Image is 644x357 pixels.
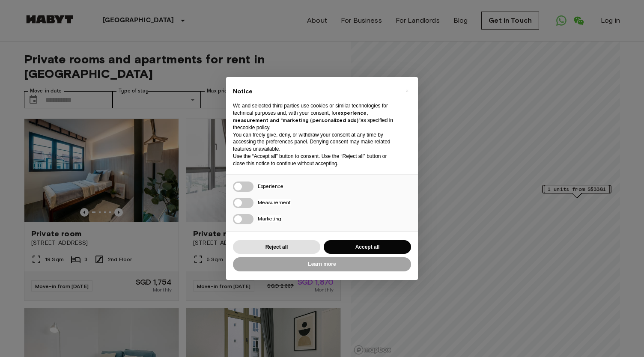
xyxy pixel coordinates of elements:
[258,183,283,189] span: Experience
[405,86,408,96] span: ×
[233,257,411,271] button: Learn more
[233,87,397,96] h2: Notice
[233,153,397,167] p: Use the “Accept all” button to consent. Use the “Reject all” button or close this notice to conti...
[233,240,320,254] button: Reject all
[258,199,291,205] span: Measurement
[240,125,269,131] a: cookie policy
[400,84,414,98] button: Close this notice
[233,110,368,123] strong: experience, measurement and “marketing (personalized ads)”
[324,240,411,254] button: Accept all
[258,215,281,222] span: Marketing
[233,102,397,131] p: We and selected third parties use cookies or similar technologies for technical purposes and, wit...
[233,131,397,153] p: You can freely give, deny, or withdraw your consent at any time by accessing the preferences pane...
